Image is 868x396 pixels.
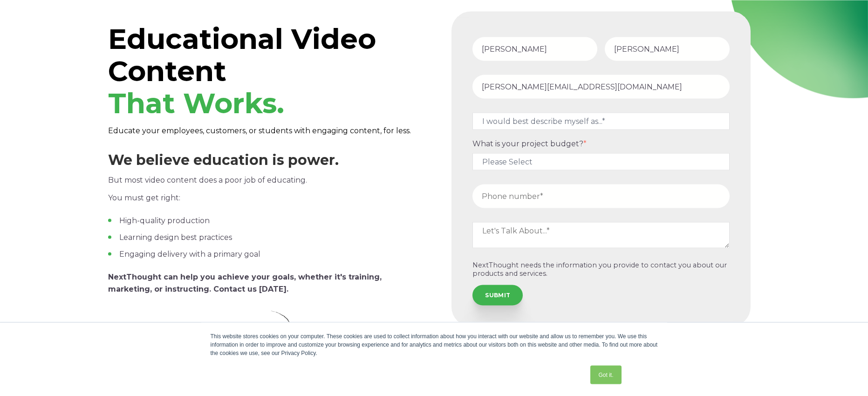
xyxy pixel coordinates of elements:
input: Phone number* [472,184,730,208]
a: Got it. [590,365,621,384]
span: Educate your employees, customers, or students with engaging content, for less. [108,126,411,135]
div: This website stores cookies on your computer. These cookies are used to collect information about... [211,332,658,357]
p: But most video content does a poor job of educating. [108,174,426,186]
input: SUBMIT [472,285,523,305]
span: What is your project budget? [472,139,583,148]
span: Educational Video Content [108,21,376,120]
li: High-quality production [108,215,426,226]
h3: We believe education is power. [108,151,426,168]
img: Curly Arrow [271,310,410,395]
li: Learning design best practices [108,232,426,243]
p: NextThought needs the information you provide to contact you about our products and services. [472,261,730,277]
input: First Name* [472,37,597,61]
li: Engaging delivery with a primary goal [108,248,426,259]
span: That Works. [108,86,284,120]
p: You must get right: [108,191,426,204]
p: NextThought can help you achieve your goals, whether it's training, marketing, or instructing. Co... [108,271,426,295]
input: Email Address* [472,75,730,98]
input: Last Name* [605,37,730,61]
